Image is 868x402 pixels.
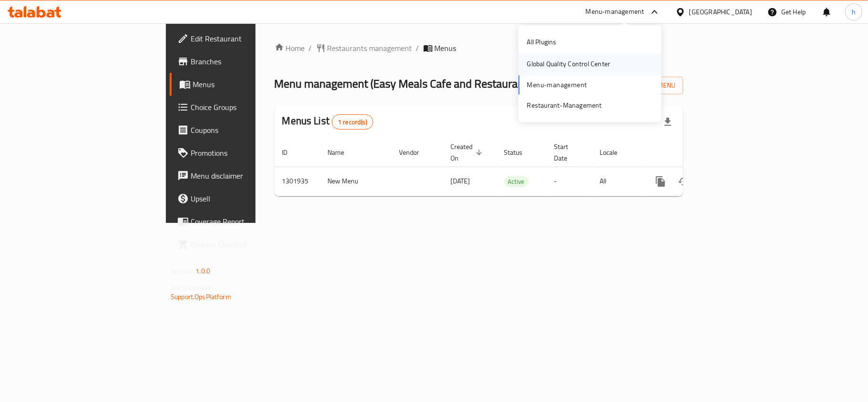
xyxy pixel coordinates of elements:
a: Grocery Checklist [170,233,311,256]
a: Choice Groups [170,96,311,119]
span: Menu disclaimer [191,170,303,181]
a: Menus [170,73,311,96]
span: Status [504,147,535,158]
a: Coverage Report [170,210,311,233]
span: Menu management ( Easy Meals Cafe and Restaurant ) [275,73,531,94]
span: Menus [435,42,457,54]
span: Restaurants management [327,42,412,54]
li: / [416,42,419,54]
div: All Plugins [527,37,557,47]
a: Coupons [170,119,311,141]
span: Locale [600,147,630,158]
div: Global Quality Control Center [527,59,611,70]
span: Vendor [399,147,432,158]
span: Upsell [191,193,303,204]
td: New Menu [320,167,392,196]
a: Support.OpsPlatform [171,291,231,303]
span: [DATE] [451,175,470,187]
span: Coverage Report [191,216,303,227]
nav: breadcrumb [275,42,683,54]
span: Active [504,176,529,187]
a: Branches [170,50,311,73]
div: [GEOGRAPHIC_DATA] [689,7,752,17]
a: Promotions [170,141,311,164]
span: Version: [171,265,194,277]
a: Restaurants management [316,42,412,54]
h2: Menus List [282,114,373,130]
td: - [547,167,592,196]
span: Menus [193,79,303,90]
span: Promotions [191,147,303,159]
a: Menu disclaimer [170,164,311,187]
span: Grocery Checklist [191,239,303,250]
span: Get support on: [171,281,214,293]
span: h [852,7,856,17]
span: Created On [451,141,485,164]
span: 1.0.0 [195,265,210,277]
span: Choice Groups [191,101,303,113]
div: Restaurant-Management [527,100,602,111]
div: Active [504,176,529,187]
div: Total records count [332,114,373,130]
td: All [592,167,642,196]
span: Edit Restaurant [191,33,303,44]
table: enhanced table [275,138,748,196]
a: Upsell [170,187,311,210]
span: Branches [191,56,303,67]
span: 1 record(s) [332,118,373,127]
div: Menu-management [586,6,644,18]
span: Coupons [191,124,303,136]
span: Name [328,147,357,158]
span: Start Date [554,141,581,164]
div: Export file [656,111,679,133]
th: Actions [642,138,748,167]
button: more [649,170,672,193]
button: Change Status [672,170,695,193]
a: Edit Restaurant [170,27,311,50]
span: ID [282,147,300,158]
